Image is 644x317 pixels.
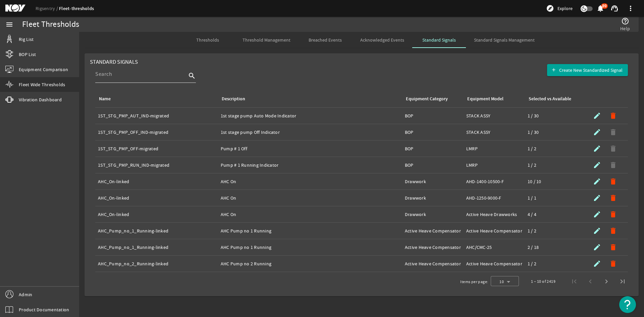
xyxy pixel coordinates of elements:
[529,95,571,103] div: Selected vs Available
[528,178,584,185] div: 10 / 10
[528,260,584,267] div: 1 / 2
[528,162,584,168] div: 1 / 2
[221,95,397,103] div: Description
[19,66,68,73] span: Equipment Comparison
[98,112,215,119] div: 1ST_STG_PMP_AUT_IND-migrated
[466,195,522,201] div: AHD-1250-9000-F
[531,278,555,285] div: 1 – 10 of 2419
[610,4,619,12] mat-icon: support_agent
[405,211,461,218] div: Drawwork
[405,112,461,119] div: BOP
[466,162,522,168] div: LMRP
[466,227,522,234] div: Active Heave Compensator
[221,129,399,136] div: 1st stage pump Off Indicator
[559,67,623,73] span: Create New Standardized Signal
[466,129,522,136] div: STACK ASSY
[557,5,573,12] span: Explore
[405,145,461,152] div: BOP
[405,95,458,103] div: Equipment Category
[19,36,34,43] span: Rig List
[547,64,628,76] button: Create New Standardized Signal
[405,227,461,234] div: Active Heave Compensator
[98,195,215,201] div: AHC_On-linked
[59,5,94,12] a: Fleet-thresholds
[221,211,399,218] div: AHC On
[22,21,79,28] div: Fleet Thresholds
[596,4,604,12] mat-icon: notifications
[221,195,399,201] div: AHC On
[309,38,342,42] span: Breached Events
[99,95,111,103] div: Name
[466,178,522,185] div: AHD-1400-10500-F
[405,129,461,136] div: BOP
[222,95,245,103] div: Description
[621,17,629,25] mat-icon: help_outline
[98,162,215,168] div: 1ST_STG_PMP_RUN_IND-migrated
[460,278,488,285] div: Items per page:
[597,5,604,12] button: 89
[619,296,636,313] button: Open Resource Center
[98,227,215,234] div: AHC_Pump_no_1_Running-linked
[528,112,584,119] div: 1 / 30
[620,25,630,32] span: Help
[221,260,399,267] div: AHC Pump no 2 Running
[528,244,584,251] div: 2 / 18
[528,227,584,234] div: 1 / 2
[98,95,213,103] div: Name
[467,95,503,103] div: Equipment Model
[546,4,554,12] mat-icon: explore
[406,95,448,103] div: Equipment Category
[474,38,535,42] span: Standard Signals Management
[221,112,399,119] div: 1st stage pump Auto Mode Indicator
[221,227,399,234] div: AHC Pump no 1 Running
[221,178,399,185] div: AHC On
[528,211,584,218] div: 4 / 4
[98,145,215,152] div: 1ST_STG_PMP_OFF-migrated
[422,38,456,42] span: Standard Signals
[90,58,138,65] span: Standard Signals
[466,211,522,218] div: Active Heave Drawworks
[466,145,522,152] div: LMRP
[405,178,461,185] div: Drawwork
[98,178,215,185] div: AHC_On-linked
[36,5,59,11] a: Rigsentry
[19,306,69,313] span: Product Documentation
[466,112,522,119] div: STACK ASSY
[19,291,32,298] span: Admin
[95,70,186,78] input: Search
[598,273,614,289] button: Next page
[19,96,62,103] span: Vibration Dashboard
[405,162,461,168] div: BOP
[405,244,461,251] div: Active Heave Compensator
[221,244,399,251] div: AHC Pump no 1 Running
[5,96,13,104] mat-icon: vibration
[466,260,522,267] div: Active Heave Compensator
[405,195,461,201] div: Drawwork
[98,244,215,251] div: AHC_Pump_no_1_Running-linked
[528,145,584,152] div: 1 / 2
[5,20,13,29] mat-icon: menu
[19,81,65,88] span: Fleet Wide Thresholds
[221,162,399,168] div: Pump # 1 Running Indicator
[98,260,215,267] div: AHC_Pump_no_2_Running-linked
[360,38,404,42] span: Acknowledged Events
[528,195,584,201] div: 1 / 1
[614,273,631,289] button: Last page
[243,38,290,42] span: Threshold Management
[543,3,575,14] button: Explore
[528,129,584,136] div: 1 / 30
[98,129,215,136] div: 1ST_STG_PMP_OFF_IND-migrated
[623,0,639,16] button: more_vert
[196,38,219,42] span: Thresholds
[221,145,399,152] div: Pump # 1 Off
[405,260,461,267] div: Active Heave Compensator
[466,244,522,251] div: AHC/CMC-25
[98,211,215,218] div: AHC_On-linked
[19,51,36,58] span: BOP List
[188,72,196,80] i: search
